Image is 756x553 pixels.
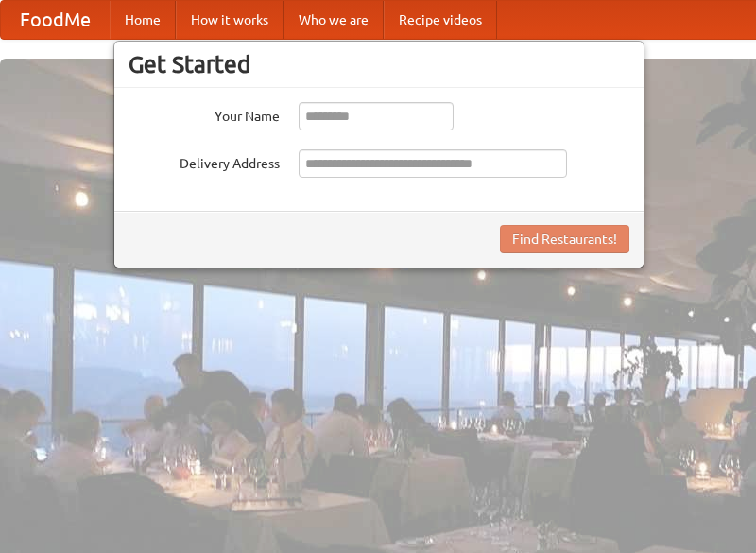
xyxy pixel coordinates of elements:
a: How it works [176,1,283,39]
label: Your Name [129,102,280,126]
label: Delivery Address [129,149,280,173]
a: FoodMe [1,1,110,39]
h3: Get Started [129,50,629,78]
a: Home [110,1,176,39]
a: Recipe videos [384,1,497,39]
a: Who we are [283,1,384,39]
button: Find Restaurants! [500,225,629,253]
